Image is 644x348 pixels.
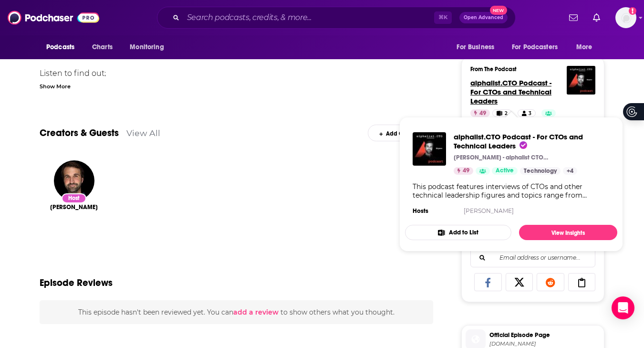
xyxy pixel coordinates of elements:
button: open menu [570,38,604,56]
div: Open Intercom Messenger [612,296,634,319]
div: This podcast features interviews of CTOs and other technical leadership figures and topics range ... [413,182,610,200]
span: alphalist.com [489,340,600,348]
button: open menu [506,38,571,56]
span: 49 [463,166,469,176]
span: 2 [505,109,508,118]
span: [PERSON_NAME] [50,203,98,211]
div: Host [62,193,86,203]
div: Add Creators [368,125,433,141]
span: Official Episode Page [489,331,600,339]
img: alphalist.CTO Podcast - For CTOs and Technical Leaders [567,66,595,95]
button: Add to List [405,225,511,240]
img: Tobias Schlottke [54,160,94,201]
span: ⌘ K [434,11,452,24]
img: alphalist.CTO Podcast - For CTOs and Technical Leaders [413,132,446,166]
span: Logged in as carolinejames [615,7,636,28]
a: Technology [520,167,561,175]
a: 49 [470,109,490,117]
span: Charts [92,41,113,54]
a: Tobias Schlottke [50,203,98,211]
a: Charts [86,38,118,56]
a: [PERSON_NAME] [464,207,514,214]
a: View All [126,128,160,138]
button: open menu [123,38,176,56]
a: Share on Facebook [474,273,502,291]
span: For Podcasters [512,41,558,54]
a: alphalist.CTO Podcast - For CTOs and Technical Leaders [454,132,610,150]
input: Email address or username... [478,249,587,267]
div: Search podcasts, credits, & more... [157,7,516,29]
a: 49 [454,167,473,175]
div: Search followers [470,248,595,267]
span: More [576,41,592,54]
a: Active [492,167,518,175]
h4: Hosts [413,207,428,215]
span: This episode hasn't been reviewed yet. You can to show others what you thought. [78,308,395,316]
span: 3 [529,109,531,118]
span: Open Advanced [464,15,503,20]
a: 2 [492,109,512,117]
h3: From The Podcast [470,66,588,73]
a: alphalist.CTO Podcast - For CTOs and Technical Leaders [470,78,551,105]
button: open menu [40,38,87,56]
svg: Add a profile image [629,7,636,15]
img: Podchaser - Follow, Share and Rate Podcasts [8,9,99,27]
span: alphalist.CTO Podcast - For CTOs and Technical Leaders [454,132,583,150]
a: Show notifications dropdown [565,10,582,26]
a: View Insights [519,225,617,240]
p: [PERSON_NAME] - alphalist CTO Podcast [454,154,549,161]
span: For Business [457,41,494,54]
button: add a review [233,307,279,317]
button: open menu [450,38,506,56]
a: Share on Reddit [537,273,564,291]
button: Open AdvancedNew [459,12,508,23]
span: Monitoring [130,41,164,54]
a: Copy Link [568,273,596,291]
input: Search podcasts, credits, & more... [183,10,434,25]
button: Show profile menu [615,7,636,28]
span: 49 [479,109,486,118]
span: New [490,6,507,15]
img: User Profile [615,7,636,28]
a: Share on X/Twitter [506,273,533,291]
h3: Episode Reviews [40,277,113,289]
span: Podcasts [46,41,74,54]
a: Creators & Guests [40,127,119,139]
a: Show notifications dropdown [589,10,604,26]
span: Active [496,166,514,176]
a: +4 [563,167,577,175]
a: 3 [518,109,536,117]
